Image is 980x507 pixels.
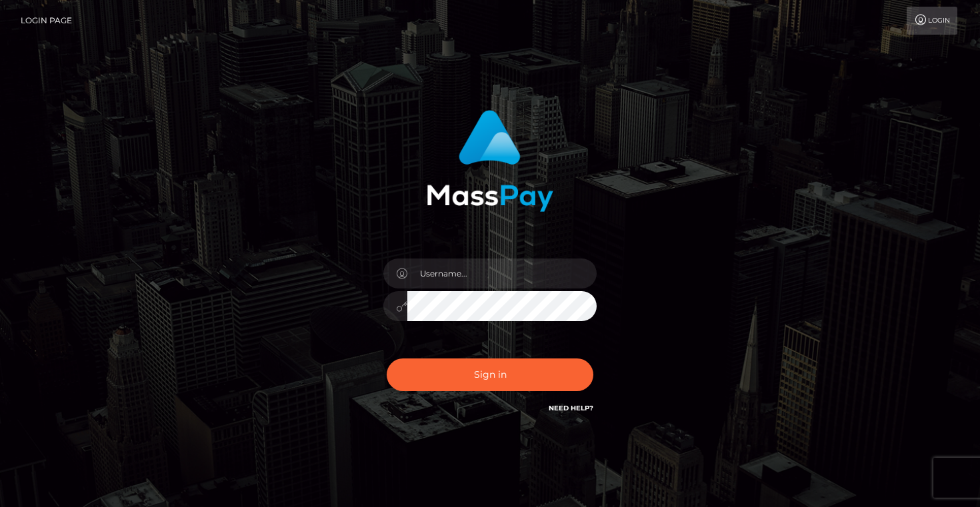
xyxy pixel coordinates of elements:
a: Need Help? [549,404,593,412]
input: Username... [407,258,597,288]
button: Sign in [387,358,593,391]
a: Login [907,7,957,35]
img: MassPay Login [427,110,553,212]
a: Login Page [21,7,72,35]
